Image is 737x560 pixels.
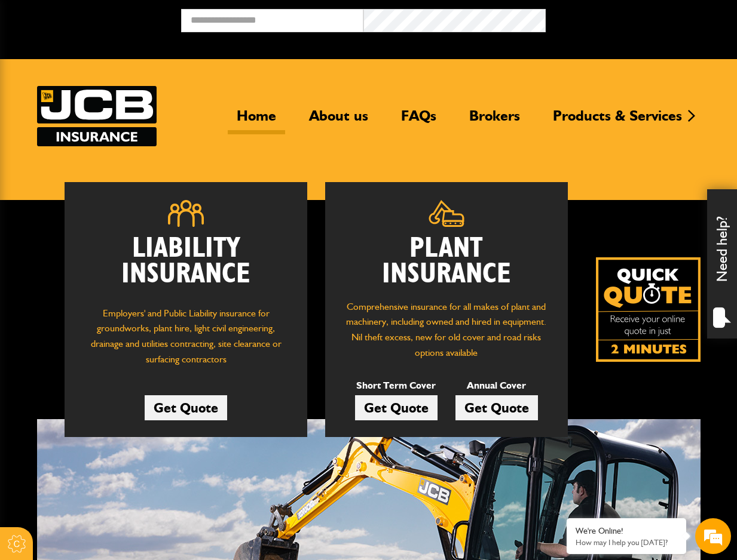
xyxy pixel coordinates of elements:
[82,306,289,373] p: Employers' and Public Liability insurance for groundworks, plant hire, light civil engineering, d...
[228,107,285,134] a: Home
[392,107,445,134] a: FAQs
[455,378,538,393] p: Annual Cover
[343,299,550,360] p: Comprehensive insurance for all makes of plant and machinery, including owned and hired in equipm...
[460,107,529,134] a: Brokers
[576,526,677,536] div: We're Online!
[37,86,157,146] a: JCB Insurance Services
[455,395,538,420] a: Get Quote
[355,395,438,420] a: Get Quote
[596,257,701,362] img: Quick Quote
[343,236,550,287] h2: Plant Insurance
[546,9,728,27] button: Broker Login
[355,378,438,393] p: Short Term Cover
[596,257,701,362] a: Get your insurance quote isn just 2-minutes
[707,189,737,339] div: Need help?
[544,107,691,134] a: Products & Services
[37,86,157,146] img: JCB Insurance Services logo
[300,107,377,134] a: About us
[576,538,677,547] p: How may I help you today?
[145,395,227,420] a: Get Quote
[82,236,289,294] h2: Liability Insurance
